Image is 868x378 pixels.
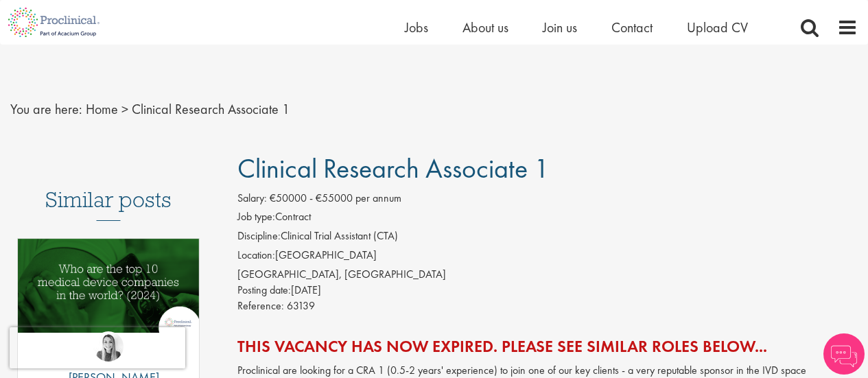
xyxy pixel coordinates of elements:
[611,19,653,36] a: Contact
[237,248,858,267] li: [GEOGRAPHIC_DATA]
[687,19,748,36] a: Upload CV
[132,100,290,118] span: Clinical Research Associate 1
[287,298,315,313] span: 63139
[237,209,275,225] label: Job type:
[18,239,199,333] img: Top 10 Medical Device Companies 2024
[237,151,550,186] span: Clinical Research Associate 1
[237,298,284,314] label: Reference:
[237,283,291,297] span: Posting date:
[10,327,185,368] iframe: reCAPTCHA
[462,19,508,36] a: About us
[237,338,858,355] h2: This vacancy has now expired. Please see similar roles below...
[543,19,577,36] a: Join us
[823,333,865,375] img: Chatbot
[405,19,428,36] a: Jobs
[237,228,858,248] li: Clinical Trial Assistant (CTA)
[86,100,118,118] a: breadcrumb link
[237,267,858,283] div: [GEOGRAPHIC_DATA], [GEOGRAPHIC_DATA]
[237,283,858,298] div: [DATE]
[237,191,267,206] label: Salary:
[270,191,401,205] span: €50000 - €55000 per annum
[237,248,275,263] label: Location:
[18,239,199,360] a: Link to a post
[121,100,128,118] span: >
[237,209,858,228] li: Contract
[10,100,82,118] span: You are here:
[237,228,281,244] label: Discipline:
[45,188,172,221] h3: Similar posts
